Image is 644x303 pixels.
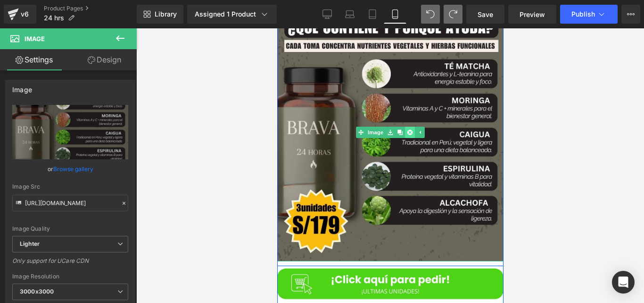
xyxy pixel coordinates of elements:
[621,5,640,24] button: More
[508,5,556,24] a: Preview
[12,195,128,211] input: Link
[12,164,128,174] div: or
[44,14,64,22] span: 24 hrs
[19,8,31,20] div: v6
[4,5,36,24] a: v6
[118,98,128,110] a: Clone Element
[44,5,137,12] a: Product Pages
[384,5,406,24] a: Mobile
[20,240,40,247] b: Lighter
[560,5,618,24] button: Publish
[138,98,148,110] a: Expand / Collapse
[520,9,545,19] span: Preview
[339,5,361,24] a: Laptop
[361,5,384,24] a: Tablet
[155,10,177,18] span: Library
[20,288,54,295] b: 3000x3000
[12,273,128,280] div: Image Resolution
[316,5,339,24] a: Desktop
[128,98,138,110] a: Delete Element
[12,183,128,190] div: Image Src
[421,5,440,24] button: Undo
[89,98,108,110] span: Image
[612,271,635,294] div: Open Intercom Messenger
[12,80,32,94] div: Image
[478,9,493,19] span: Save
[444,5,462,24] button: Redo
[571,10,595,18] span: Publish
[70,49,139,70] a: Design
[53,161,93,177] a: Browse gallery
[137,5,183,24] a: New Library
[195,9,269,19] div: Assigned 1 Product
[12,257,128,271] div: Only support for UCare CDN
[12,225,128,232] div: Image Quality
[108,98,118,110] a: Save element
[25,35,45,43] span: Image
